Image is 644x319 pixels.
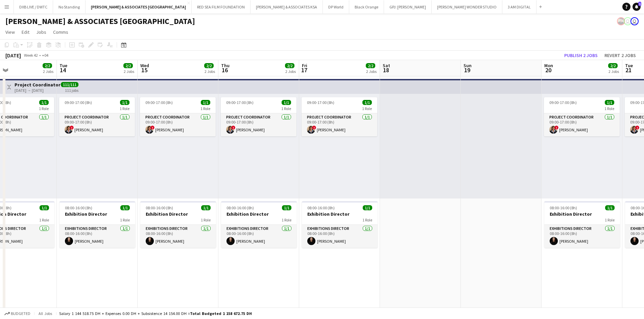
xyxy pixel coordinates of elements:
button: Budgeted [3,310,31,317]
app-user-avatar: Stephen McCafferty [630,17,639,25]
a: Jobs [33,28,49,36]
button: 3 AM DIGITAL [502,0,536,14]
span: Week 42 [22,53,39,58]
div: Salary 1 144 518.75 DH + Expenses 0.00 DH + Subsistence 14 154.00 DH = [59,311,252,316]
app-user-avatar: Stephen McCafferty [624,17,632,25]
button: GPJ: [PERSON_NAME] [384,0,432,14]
button: [PERSON_NAME] & ASSOCIATES KSA [251,0,323,14]
span: Jobs [36,29,46,35]
button: DXB LIVE / DWTC [14,0,53,14]
a: 1 [633,3,641,11]
h1: [PERSON_NAME] & ASSOCIATES [GEOGRAPHIC_DATA] [5,16,195,26]
button: Black Orange [349,0,384,14]
button: DP World [323,0,349,14]
span: Budgeted [11,311,30,316]
span: Total Budgeted 1 158 672.75 DH [190,311,252,316]
app-user-avatar: Glenn Lloyd [617,17,625,25]
span: All jobs [37,311,53,316]
button: [PERSON_NAME] WONDER STUDIO [432,0,502,14]
button: Publish 2 jobs [562,51,600,60]
button: No Standing [53,0,86,14]
a: Edit [19,28,32,36]
a: View [3,28,18,36]
span: Edit [22,29,29,35]
div: +04 [42,53,48,58]
button: Revert 2 jobs [602,51,639,60]
span: View [5,29,15,35]
button: RED SEA FILM FOUNDATION [192,0,251,14]
span: 1 [638,2,641,6]
span: Comms [53,29,68,35]
button: [PERSON_NAME] & ASSOCIATES [GEOGRAPHIC_DATA] [86,0,192,14]
a: Comms [50,28,71,36]
div: [DATE] [5,52,21,59]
